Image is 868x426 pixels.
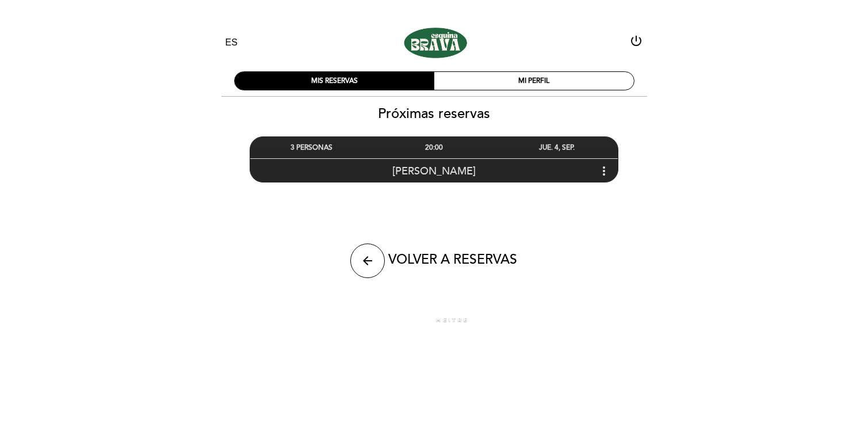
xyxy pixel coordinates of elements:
button: arrow_back [350,244,385,278]
div: 3 PERSONAS [250,137,373,158]
a: powered by [400,316,468,324]
span: powered by [400,316,433,324]
i: power_settings_new [629,34,643,48]
div: JUE. 4, SEP. [495,137,618,158]
button: power_settings_new [629,34,643,52]
div: 20:00 [373,137,495,158]
h2: Próximas reservas [213,105,656,122]
i: more_vert [597,164,611,178]
i: arrow_back [361,254,374,268]
div: MIS RESERVAS [235,72,434,90]
a: Esquina Brava [362,27,506,59]
img: MEITRE [435,317,468,323]
div: MI PERFIL [434,72,634,90]
span: VOLVER A RESERVAS [388,252,517,268]
span: [PERSON_NAME] [392,165,476,177]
